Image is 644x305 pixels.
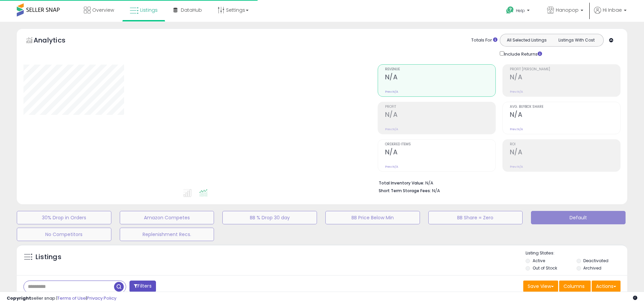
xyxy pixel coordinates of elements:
[385,68,495,71] span: Revenue
[385,111,495,120] h2: N/A
[385,90,398,94] small: Prev: N/A
[120,211,214,224] button: Amazon Competes
[385,143,495,146] span: Ordered Items
[325,211,420,224] button: BB Price Below Min
[510,148,620,157] h2: N/A
[181,7,202,13] span: DataHub
[510,68,620,71] span: Profit [PERSON_NAME]
[506,6,514,14] i: Get Help
[17,211,111,224] button: 30% Drop in Orders
[140,7,158,13] span: Listings
[385,105,495,109] span: Profit
[510,143,620,146] span: ROI
[510,73,620,82] h2: N/A
[379,178,615,186] li: N/A
[510,105,620,109] span: Avg. Buybox Share
[379,188,431,194] b: Short Term Storage Fees:
[222,211,317,224] button: BB % Drop 30 day
[556,7,579,13] span: Hanopop
[385,148,495,157] h2: N/A
[603,7,622,13] span: Hi Inbae
[7,295,116,302] div: seller snap | |
[7,295,31,301] strong: Copyright
[510,111,620,120] h2: N/A
[502,36,552,45] button: All Selected Listings
[516,8,525,13] span: Help
[594,7,627,22] a: Hi Inbae
[432,187,440,194] span: N/A
[379,180,424,186] b: Total Inventory Value:
[385,73,495,82] h2: N/A
[385,165,398,169] small: Prev: N/A
[501,1,536,22] a: Help
[551,36,601,45] button: Listings With Cost
[428,211,523,224] button: BB Share = Zero
[385,127,398,131] small: Prev: N/A
[510,90,523,94] small: Prev: N/A
[495,50,550,58] div: Include Returns
[92,7,114,13] span: Overview
[34,35,78,47] h5: Analytics
[510,127,523,131] small: Prev: N/A
[531,211,626,224] button: Default
[510,165,523,169] small: Prev: N/A
[17,228,111,241] button: No Competitors
[471,37,497,44] div: Totals For
[120,228,214,241] button: Replenishment Recs.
